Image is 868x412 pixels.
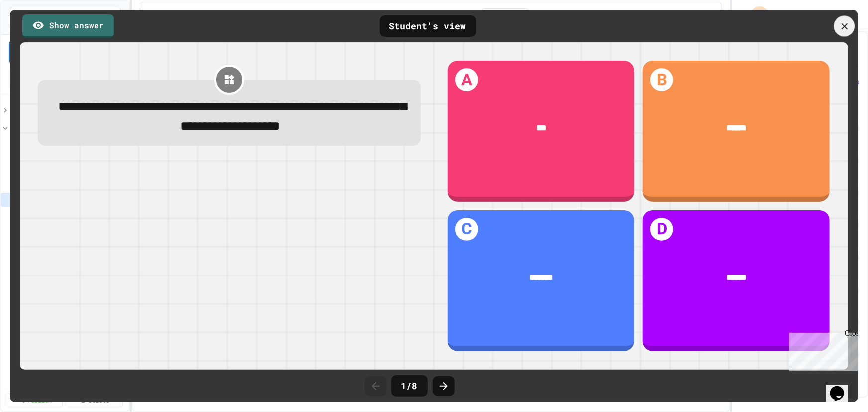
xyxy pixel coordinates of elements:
iframe: chat widget [826,372,858,402]
iframe: chat widget [785,329,858,371]
div: Chat with us now!Close [4,4,69,63]
h1: B [650,68,673,91]
a: Show answer [22,14,114,38]
h1: C [455,218,478,241]
div: Student's view [380,15,476,37]
div: 1 / 8 [391,375,428,397]
h1: D [650,218,673,241]
h1: A [455,68,478,91]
